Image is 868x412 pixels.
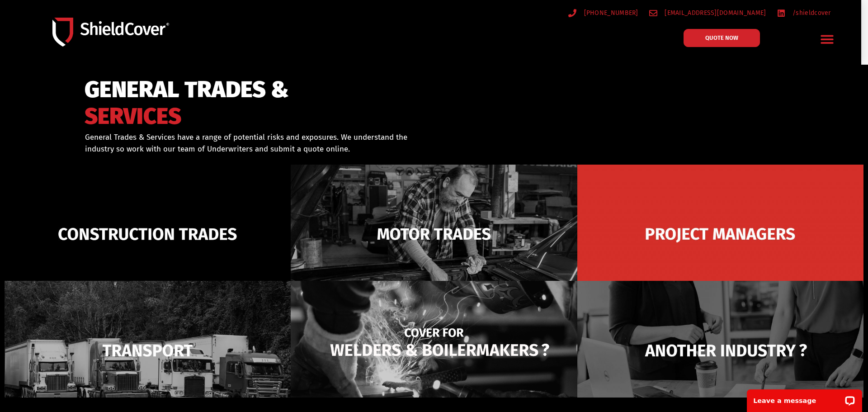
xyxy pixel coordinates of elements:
span: [EMAIL_ADDRESS][DOMAIN_NAME] [662,7,766,19]
span: [PHONE_NUMBER] [582,7,638,19]
span: GENERAL TRADES & [85,81,289,99]
img: Shield-Cover-Underwriting-Australia-logo-full [52,18,169,46]
span: /shieldcover [790,7,831,19]
a: /shieldcover [777,7,831,19]
span: QUOTE NOW [705,35,738,41]
div: Menu Toggle [817,28,838,50]
a: [PHONE_NUMBER] [568,7,638,19]
a: QUOTE NOW [684,29,760,47]
iframe: LiveChat chat widget [741,384,868,412]
a: [EMAIL_ADDRESS][DOMAIN_NAME] [649,7,766,19]
p: General Trades & Services have a range of potential risks and exposures. We understand the indust... [85,132,422,155]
